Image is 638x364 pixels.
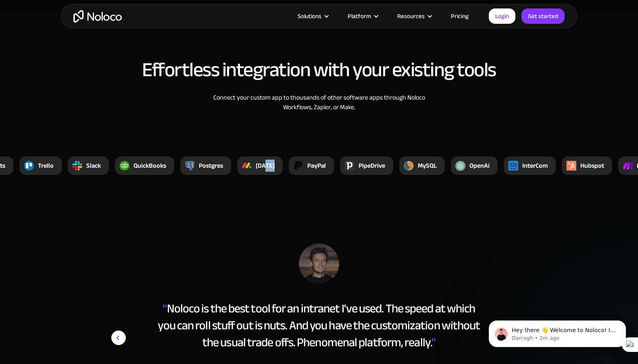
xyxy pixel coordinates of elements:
div: QuickBooks [133,161,166,171]
div: Resources [387,11,441,21]
iframe: Intercom notifications message [477,304,638,360]
div: OpenAi [469,161,490,171]
h2: Effortless integration with your existing tools [69,59,569,81]
a: Login [489,8,515,24]
div: Noloco is the best tool for an intranet I've used. The speed at which you can roll stuff out is n... [154,300,484,351]
div: Hubspot [580,161,604,171]
div: Resources [397,11,425,21]
div: Connect your custom app to thousands of other software apps through Noloco Workflows, Zapier, or ... [212,93,426,112]
div: InterCom [522,161,548,171]
div: Postgres [199,161,223,171]
span: " [432,331,436,354]
div: [DATE] [256,161,275,171]
a: Pricing [441,11,479,21]
div: Platform [338,11,387,21]
div: Slack [86,161,101,171]
div: Solutions [298,11,321,21]
div: Trello [38,161,54,171]
a: home [73,10,122,23]
div: PipeDrive [359,161,385,171]
div: MySQL [418,161,437,171]
div: Solutions [288,11,338,21]
div: Platform [348,11,371,21]
div: PayPal [307,161,326,171]
span: “ [163,297,167,320]
a: Get started [521,8,565,24]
